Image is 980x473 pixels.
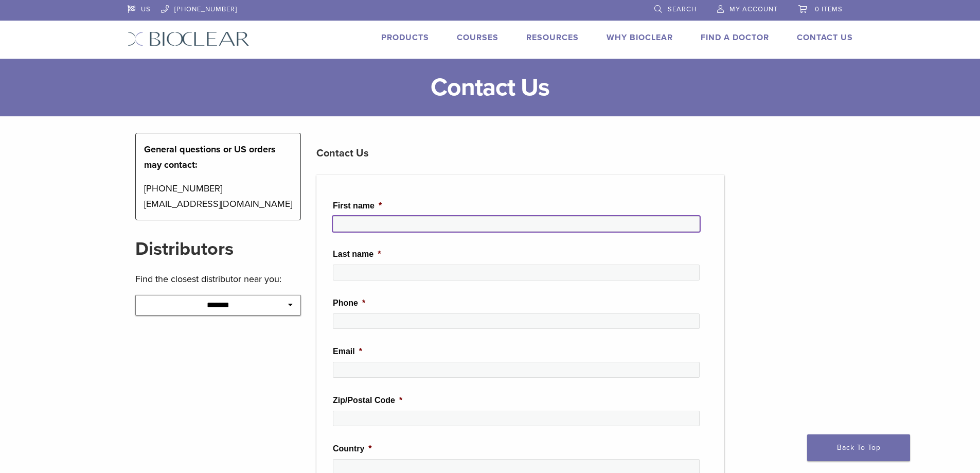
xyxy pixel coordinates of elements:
[526,32,579,43] a: Resources
[668,5,697,13] span: Search
[333,444,372,454] label: Country
[128,31,250,46] img: Bioclear
[333,298,365,309] label: Phone
[333,346,362,357] label: Email
[701,32,769,43] a: Find A Doctor
[135,237,301,261] h2: Distributors
[144,144,276,170] strong: General questions or US orders may contact:
[333,201,382,212] label: First name
[381,32,429,43] a: Products
[797,32,853,43] a: Contact Us
[607,32,673,43] a: Why Bioclear
[815,5,843,13] span: 0 items
[729,5,778,13] span: My Account
[144,181,293,212] p: [PHONE_NUMBER] [EMAIL_ADDRESS][DOMAIN_NAME]
[807,434,910,461] a: Back To Top
[333,249,381,260] label: Last name
[316,141,724,166] h3: Contact Us
[333,395,402,406] label: Zip/Postal Code
[135,271,301,287] p: Find the closest distributor near you:
[457,32,498,43] a: Courses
